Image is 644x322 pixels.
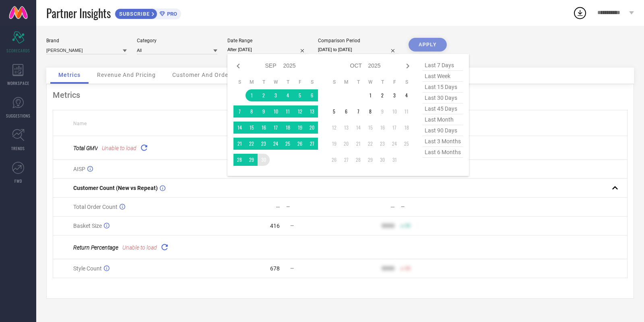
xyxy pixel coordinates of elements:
td: Fri Sep 12 2025 [294,105,306,118]
td: Wed Sep 10 2025 [270,105,282,118]
th: Thursday [282,79,294,85]
td: Thu Oct 09 2025 [376,105,388,118]
th: Tuesday [258,79,270,85]
th: Friday [294,79,306,85]
td: Sat Sep 27 2025 [306,138,318,150]
td: Mon Sep 01 2025 [246,89,258,101]
input: Select date range [227,45,308,54]
span: FWD [14,178,22,184]
td: Wed Oct 22 2025 [364,138,376,150]
td: Thu Oct 16 2025 [376,122,388,134]
td: Sun Sep 21 2025 [233,138,246,150]
th: Wednesday [270,79,282,85]
span: 50 [405,266,411,271]
span: Return Percentage [73,244,118,251]
td: Mon Sep 15 2025 [246,122,258,134]
td: Wed Oct 15 2025 [364,122,376,134]
td: Sun Oct 05 2025 [328,105,340,118]
span: last month [423,114,463,125]
div: — [276,204,280,210]
span: last 7 days [423,60,463,71]
td: Mon Sep 22 2025 [246,138,258,150]
td: Thu Oct 02 2025 [376,89,388,101]
td: Thu Oct 30 2025 [376,154,388,166]
div: Previous month [233,61,243,71]
span: last 15 days [423,82,463,93]
td: Tue Sep 02 2025 [258,89,270,101]
span: SCORECARDS [6,47,30,54]
td: Thu Oct 23 2025 [376,138,388,150]
td: Fri Oct 10 2025 [388,105,400,118]
div: 9999 [382,265,394,272]
span: last 45 days [423,103,463,114]
div: — [401,204,454,210]
td: Sat Sep 06 2025 [306,89,318,101]
span: last 6 months [423,147,463,158]
td: Thu Sep 04 2025 [282,89,294,101]
td: Mon Oct 20 2025 [340,138,352,150]
span: last 30 days [423,93,463,103]
div: Reload "Total GMV" [138,142,150,153]
th: Saturday [400,79,413,85]
td: Tue Sep 23 2025 [258,138,270,150]
td: Fri Oct 24 2025 [388,138,400,150]
td: Wed Oct 08 2025 [364,105,376,118]
td: Tue Sep 09 2025 [258,105,270,118]
div: — [390,204,395,210]
td: Sun Oct 26 2025 [328,154,340,166]
td: Mon Sep 08 2025 [246,105,258,118]
td: Mon Oct 27 2025 [340,154,352,166]
th: Thursday [376,79,388,85]
span: Partner Insights [46,5,111,21]
td: Tue Oct 28 2025 [352,154,364,166]
td: Tue Sep 16 2025 [258,122,270,134]
td: Sat Sep 20 2025 [306,122,318,134]
td: Tue Oct 14 2025 [352,122,364,134]
th: Saturday [306,79,318,85]
th: Sunday [328,79,340,85]
span: Revenue And Pricing [97,72,156,78]
span: Total GMV [73,145,98,151]
td: Thu Sep 11 2025 [282,105,294,118]
th: Friday [388,79,400,85]
span: 50 [405,223,411,229]
td: Wed Sep 24 2025 [270,138,282,150]
td: Mon Sep 29 2025 [246,154,258,166]
div: Comparison Period [318,38,398,43]
th: Monday [340,79,352,85]
td: Sun Oct 19 2025 [328,138,340,150]
span: Unable to load [102,145,136,151]
th: Sunday [233,79,246,85]
td: Fri Oct 31 2025 [388,154,400,166]
span: Name [73,121,87,126]
span: — [290,266,294,271]
span: Basket Size [73,223,102,229]
span: Unable to load [122,244,157,251]
span: last 90 days [423,125,463,136]
span: PRO [165,11,177,17]
div: Brand [46,38,127,43]
div: 678 [270,265,280,272]
td: Sat Oct 18 2025 [400,122,413,134]
span: Style Count [73,265,102,272]
div: 9999 [382,223,394,229]
span: Total Order Count [73,204,118,210]
span: WORKSPACE [7,80,29,86]
div: Next month [403,61,413,71]
a: SUBSCRIBEPRO [115,6,181,19]
td: Mon Oct 06 2025 [340,105,352,118]
div: Open download list [573,6,587,20]
td: Sun Sep 28 2025 [233,154,246,166]
td: Fri Oct 03 2025 [388,89,400,101]
span: Customer And Orders [172,72,234,78]
span: SUBSCRIBE [115,11,152,17]
span: last week [423,71,463,82]
span: Customer Count (New vs Repeat) [73,185,158,191]
td: Sat Oct 25 2025 [400,138,413,150]
input: Select comparison period [318,45,398,54]
td: Sun Sep 14 2025 [233,122,246,134]
div: Reload "Return Percentage " [159,242,170,253]
td: Sun Oct 12 2025 [328,122,340,134]
td: Fri Sep 26 2025 [294,138,306,150]
td: Tue Oct 21 2025 [352,138,364,150]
